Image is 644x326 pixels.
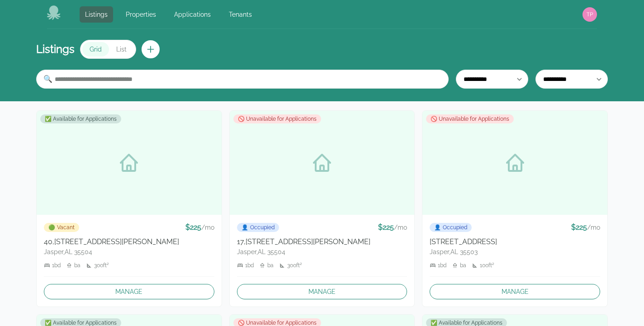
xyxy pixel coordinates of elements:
span: ✅ Available for Applications [40,114,121,123]
span: occupied [434,224,441,231]
h3: [STREET_ADDRESS] [430,236,600,247]
a: Tenants [223,6,257,23]
h1: Listings [36,42,75,57]
span: 1 bd [52,262,61,269]
a: Applications [169,6,216,23]
span: 🚫 Unavailable for Applications [426,114,514,123]
span: 🚫 Unavailable for Applications [233,114,321,123]
span: ba [267,262,274,269]
span: 1 bd [438,262,446,269]
h3: 40, [STREET_ADDRESS][PERSON_NAME] [44,236,214,247]
span: / mo [394,224,407,231]
span: Occupied [237,223,279,232]
span: $ 225 [378,223,394,232]
span: / mo [201,224,214,231]
p: Jasper , AL 35504 [44,247,214,256]
span: 100 ft² [480,262,494,269]
span: $ 225 [185,223,201,232]
span: Occupied [430,223,472,232]
span: occupied [241,224,248,231]
span: 300 ft² [94,262,109,269]
p: Jasper , AL 35503 [430,247,600,256]
a: Manage [44,284,214,299]
button: Grid [82,42,109,57]
span: 300 ft² [287,262,302,269]
a: Manage [430,284,600,299]
p: Jasper , AL 35504 [237,247,407,256]
a: Properties [120,6,161,23]
button: List [109,42,134,57]
a: Manage [237,284,407,299]
span: $ 225 [571,223,587,232]
a: Listings [80,6,113,23]
span: ba [74,262,80,269]
h3: 17, [STREET_ADDRESS][PERSON_NAME] [237,236,407,247]
span: Vacant [44,223,79,232]
span: vacant [48,224,55,231]
span: 1 bd [245,262,254,269]
span: ba [460,262,466,269]
button: Create new listing [142,40,160,58]
span: / mo [587,224,600,231]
